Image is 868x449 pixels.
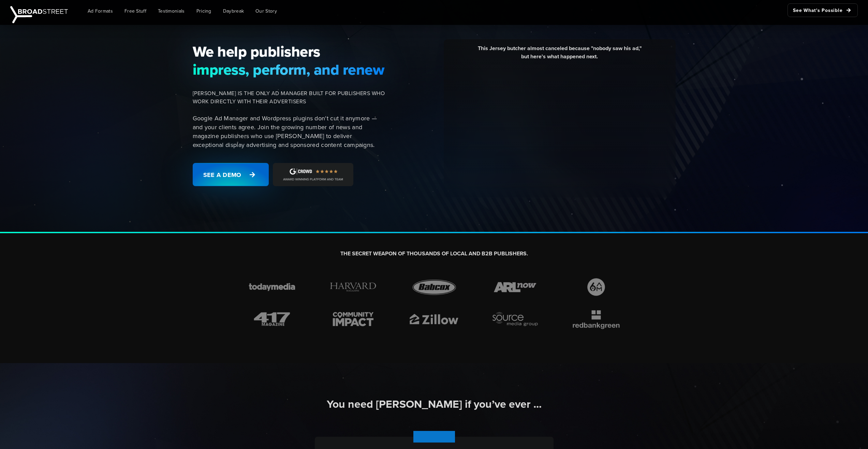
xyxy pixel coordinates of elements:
[119,3,151,19] a: Free Stuff
[568,276,624,298] img: brand-icon
[193,163,269,186] a: See a Demo
[487,309,543,330] img: brand-icon
[88,8,113,15] span: Ad Formats
[406,309,462,330] img: brand-icon
[325,309,381,330] img: brand-icon
[788,3,858,17] a: See What's Possible
[244,276,300,298] img: brand-icon
[193,43,385,60] span: We help publishers
[193,61,385,78] span: impress, perform, and renew
[124,8,146,15] span: Free Stuff
[196,8,211,15] span: Pricing
[244,309,300,330] img: brand-icon
[191,3,217,19] a: Pricing
[325,276,381,298] img: brand-icon
[10,6,68,23] img: Broadstreet | The Ad Manager for Small Publishers
[487,276,543,298] img: brand-icon
[244,250,624,257] h2: THE SECRET WEAPON OF THOUSANDS OF LOCAL AND B2B PUBLISHERS.
[153,3,190,19] a: Testimonials
[193,89,385,106] span: [PERSON_NAME] IS THE ONLY AD MANAGER BUILT FOR PUBLISHERS WHO WORK DIRECTLY WITH THEIR ADVERTISERS
[250,3,282,19] a: Our Story
[406,276,462,298] img: brand-icon
[83,3,118,19] a: Ad Formats
[158,8,185,15] span: Testimonials
[449,66,671,190] iframe: YouTube video player
[568,309,624,330] img: brand-icon
[255,8,277,15] span: Our Story
[218,3,249,19] a: Daybreak
[193,114,385,149] p: Google Ad Manager and Wordpress plugins don't cut it anymore — and your clients agree. Join the g...
[449,44,671,66] div: This Jersey butcher almost canceled because "nobody saw his ad," but here's what happened next.
[223,8,244,15] span: Daybreak
[244,397,624,411] h2: You need [PERSON_NAME] if you’ve ever ...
